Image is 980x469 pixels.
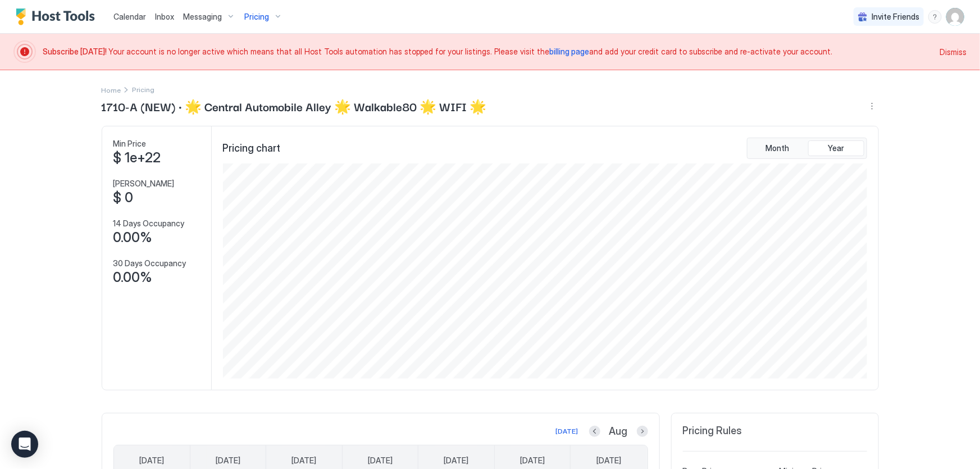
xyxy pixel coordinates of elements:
span: 0.00% [113,269,153,286]
div: menu [865,99,879,113]
a: Inbox [155,11,174,22]
span: Pricing chart [223,142,281,155]
button: Next month [637,426,648,437]
span: [DATE] [216,456,240,466]
button: Previous month [589,426,600,437]
button: Month [750,140,806,156]
div: User profile [946,8,964,26]
div: menu [928,10,942,24]
span: Aug [609,425,628,438]
a: Home [102,84,121,95]
a: billing page [549,47,589,56]
span: [PERSON_NAME] [113,179,175,189]
span: [DATE] [139,456,164,466]
span: Inbox [155,12,174,21]
span: [DATE] [368,456,393,466]
span: Pricing Rules [683,425,742,438]
span: Subscribe [DATE]! [43,47,108,56]
button: More options [865,99,879,113]
span: [DATE] [291,456,316,466]
span: [DATE] [444,456,469,466]
span: Calendar [113,12,146,21]
span: Year [828,143,844,153]
span: Home [102,86,121,94]
span: 1710-A (NEW) · 🌟 Central Automobile Alley 🌟 Walkable80 🌟 WIFI 🌟 [102,98,487,115]
span: 0.00% [113,229,153,246]
span: Pricing [244,12,269,22]
button: [DATE] [554,425,580,438]
span: Breadcrumb [133,85,155,94]
span: [DATE] [520,456,545,466]
div: Open Intercom Messenger [11,431,38,458]
a: Calendar [113,11,146,22]
span: $ 0 [113,189,134,206]
span: 14 Days Occupancy [113,218,185,229]
div: tab-group [747,138,867,159]
span: [DATE] [596,456,621,466]
span: Invite Friends [872,12,919,22]
div: Breadcrumb [102,84,121,95]
span: Messaging [183,12,222,22]
div: [DATE] [556,426,578,436]
span: Month [766,143,790,153]
span: Min Price [113,139,147,149]
div: Dismiss [940,46,967,58]
button: Year [808,140,864,156]
span: Your account is no longer active which means that all Host Tools automation has stopped for your ... [43,47,933,57]
a: Host Tools Logo [16,8,100,25]
span: $ 1e+22 [113,149,161,166]
span: 30 Days Occupancy [113,258,186,268]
